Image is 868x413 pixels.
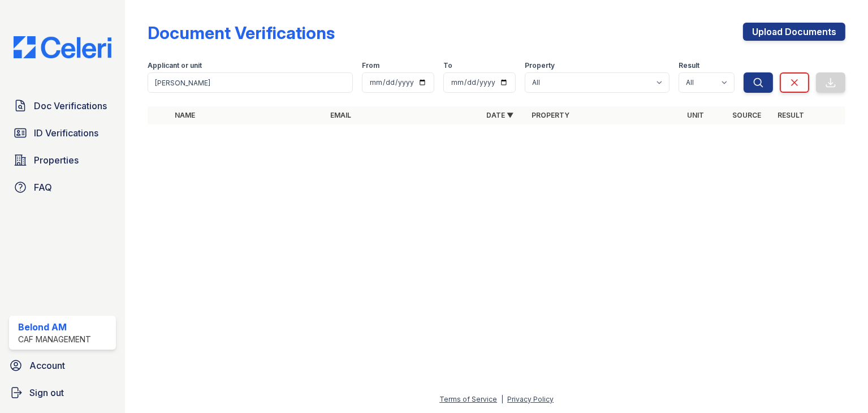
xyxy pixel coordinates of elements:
input: Search by name, email, or unit number [148,72,353,93]
a: Name [175,111,195,119]
a: Property [532,111,569,119]
a: Properties [9,149,116,171]
label: To [443,61,452,70]
span: Properties [34,153,79,167]
a: Privacy Policy [507,395,554,403]
a: Source [732,111,761,119]
a: FAQ [9,176,116,199]
span: Doc Verifications [34,99,107,113]
label: Applicant or unit [148,61,202,70]
a: Date ▼ [486,111,513,119]
a: Upload Documents [743,23,845,41]
div: | [501,395,503,403]
label: Result [679,61,699,70]
a: Result [778,111,804,119]
a: Account [5,354,120,377]
span: ID Verifications [34,126,98,140]
label: From [362,61,379,70]
a: Doc Verifications [9,94,116,117]
div: CAF Management [18,334,91,345]
div: Document Verifications [148,23,335,43]
a: ID Verifications [9,122,116,144]
div: Belond AM [18,320,91,334]
a: Sign out [5,381,120,404]
label: Property [525,61,555,70]
img: CE_Logo_Blue-a8612792a0a2168367f1c8372b55b34899dd931a85d93a1a3d3e32e68fde9ad4.png [5,36,120,58]
span: Account [29,359,65,372]
a: Unit [687,111,704,119]
a: Terms of Service [439,395,497,403]
span: FAQ [34,180,52,194]
a: Email [331,111,352,119]
span: Sign out [29,386,64,399]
